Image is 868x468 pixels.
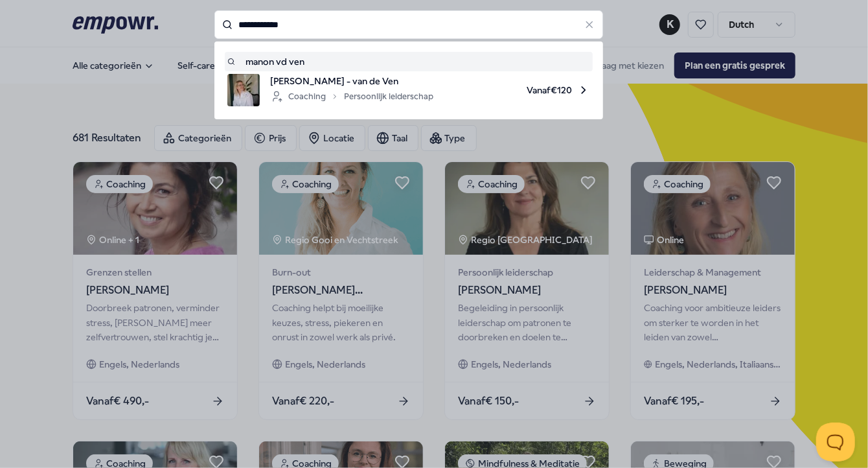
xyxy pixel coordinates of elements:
a: product image[PERSON_NAME] - van de VenCoachingPersoonlijk leiderschapVanaf€120 [227,74,590,106]
span: Vanaf € 120 [444,74,590,106]
span: [PERSON_NAME] - van de Ven [270,74,433,88]
input: Search for products, categories or subcategories [214,10,603,39]
div: Coaching Persoonlijk leiderschap [270,89,433,104]
a: manon vd ven [227,54,590,69]
iframe: Help Scout Beacon - Open [816,423,855,462]
img: product image [227,74,260,106]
